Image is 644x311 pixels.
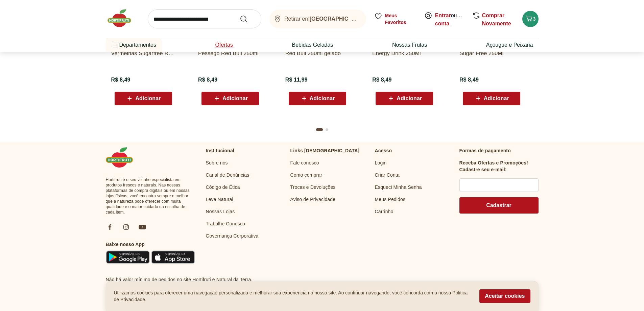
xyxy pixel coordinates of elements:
[106,147,140,168] img: Hortifruti
[206,172,249,178] a: Canal de Denúncias
[240,15,256,23] button: Submit Search
[106,276,253,283] p: Não há valor mínimo de pedidos no site Hortifruti e Natural da Terra.
[482,13,511,26] a: Comprar Novamente
[315,121,324,138] button: Current page from fs-carousel
[479,289,530,303] button: Aceitar cookies
[106,250,150,264] img: Google Play Icon
[435,13,451,18] a: Entrar
[392,41,427,49] a: Nossas Frutas
[111,76,130,84] span: R$ 8,49
[290,147,360,154] p: Links [DEMOGRAPHIC_DATA]
[290,159,319,166] a: Fale conosco
[198,76,217,84] span: R$ 8,49
[206,184,240,191] a: Código de Ética
[533,16,536,22] span: 3
[111,37,119,53] button: Menu
[459,76,479,84] span: R$ 8,49
[375,172,400,178] a: Criar Conta
[292,41,333,49] a: Bebidas Geladas
[269,9,366,28] button: Retirar em[GEOGRAPHIC_DATA]/[GEOGRAPHIC_DATA]
[222,96,248,101] span: Adicionar
[290,172,323,178] a: Como comprar
[459,159,528,166] h3: Receba Ofertas e Promoções!
[310,16,427,22] b: [GEOGRAPHIC_DATA]/[GEOGRAPHIC_DATA]
[206,208,235,215] a: Nossas Lojas
[284,16,359,22] span: Retirar em
[148,9,261,28] input: search
[114,289,472,303] p: Utilizamos cookies para oferecer uma navegação personalizada e melhorar sua experiencia no nosso ...
[397,96,422,101] span: Adicionar
[376,92,433,105] button: Adicionar
[459,147,539,154] p: Formas de pagamento
[375,184,422,191] a: Esqueci Minha Senha
[385,12,416,26] span: Meus Favoritos
[206,232,259,239] a: Governança Corporativa
[486,203,511,208] span: Cadastrar
[215,41,233,49] a: Ofertas
[374,12,416,26] a: Meus Favoritos
[463,92,520,105] button: Adicionar
[522,11,539,27] button: Carrinho
[206,147,235,154] p: Institucional
[486,41,533,49] a: Açougue e Peixaria
[138,223,146,231] img: ytb
[375,147,392,154] p: Acesso
[206,220,245,227] a: Trabalhe Conosco
[106,8,140,28] img: Hortifruti
[122,223,130,231] img: ig
[375,208,393,215] a: Carrinho
[206,159,228,166] a: Sobre nós
[106,177,195,215] span: Hortifruti é o seu vizinho especialista em produtos frescos e naturais. Nas nossas plataformas de...
[206,196,233,203] a: Leve Natural
[289,92,346,105] button: Adicionar
[106,241,195,248] h3: Baixe nosso App
[375,159,387,166] a: Login
[115,92,172,105] button: Adicionar
[285,76,308,84] span: R$ 11,99
[324,121,330,138] button: Go to page 2 from fs-carousel
[201,92,259,105] button: Adicionar
[484,96,509,101] span: Adicionar
[290,184,336,191] a: Trocas e Devoluções
[111,37,156,53] span: Departamentos
[375,196,406,203] a: Meus Pedidos
[459,197,539,214] button: Cadastrar
[106,223,114,231] img: fb
[372,76,391,84] span: R$ 8,49
[151,250,195,264] img: App Store Icon
[435,12,465,28] span: ou
[310,96,335,101] span: Adicionar
[459,166,507,173] h3: Cadastre seu e-mail:
[290,196,336,203] a: Aviso de Privacidade
[135,96,161,101] span: Adicionar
